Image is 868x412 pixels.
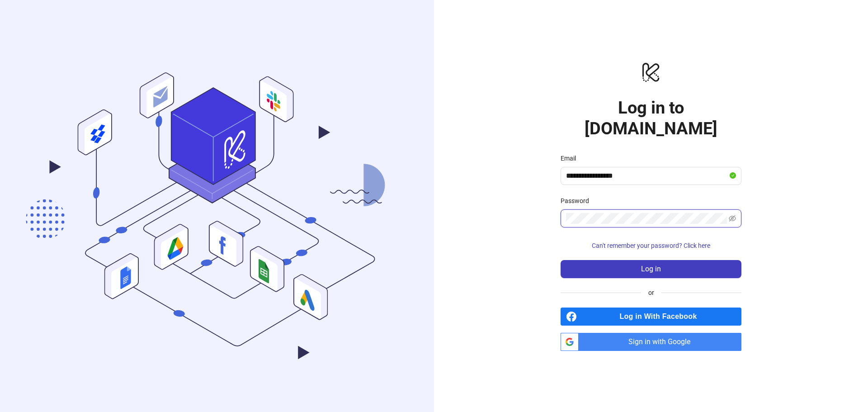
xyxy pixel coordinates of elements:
span: Can't remember your password? Click here [592,242,710,249]
span: Sign in with Google [582,333,741,351]
button: Can't remember your password? Click here [561,238,741,253]
h1: Log in to [DOMAIN_NAME] [561,97,741,139]
span: or [641,288,661,298]
input: Password [566,213,727,224]
span: eye-invisible [729,215,736,222]
label: Email [561,153,582,163]
input: Email [566,170,728,181]
span: Log in [641,265,661,273]
a: Log in With Facebook [561,308,741,326]
a: Sign in with Google [561,333,741,351]
a: Can't remember your password? Click here [561,242,741,249]
label: Password [561,196,595,206]
span: Log in With Facebook [580,308,741,326]
button: Log in [561,260,741,278]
